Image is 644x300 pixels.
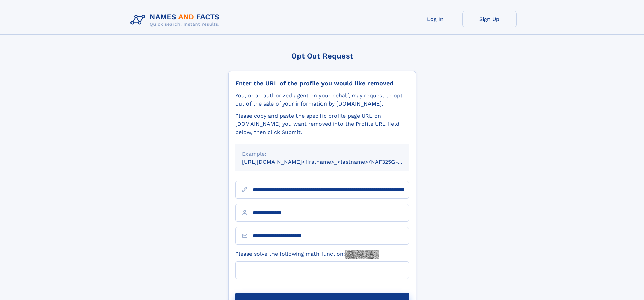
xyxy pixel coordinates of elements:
div: Please copy and paste the specific profile page URL on [DOMAIN_NAME] you want removed into the Pr... [235,112,409,136]
div: Enter the URL of the profile you would like removed [235,79,409,87]
label: Please solve the following math function: [235,250,379,259]
div: Example: [242,150,402,158]
a: Log In [408,11,462,27]
img: Logo Names and Facts [128,11,225,29]
small: [URL][DOMAIN_NAME]<firstname>_<lastname>/NAF325G-xxxxxxxx [242,159,422,165]
div: Opt Out Request [228,52,416,60]
div: You, or an authorized agent on your behalf, may request to opt-out of the sale of your informatio... [235,92,409,108]
a: Sign Up [462,11,517,27]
